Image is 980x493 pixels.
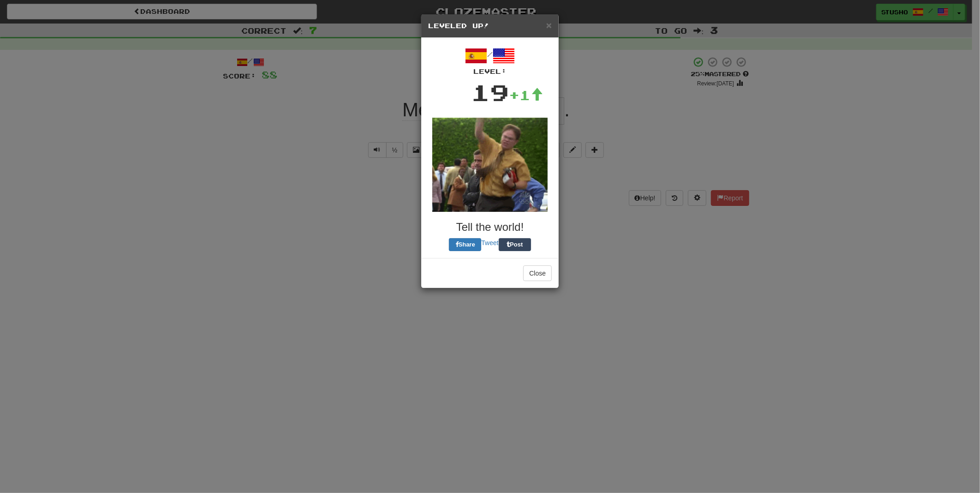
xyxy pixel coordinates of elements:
[499,238,531,251] button: Post
[509,86,543,104] div: +1
[428,67,552,76] div: Level:
[546,20,552,30] span: ×
[471,76,509,108] div: 19
[428,45,552,76] div: /
[449,238,481,251] button: Share
[432,118,548,212] img: dwight-38fd9167b88c7212ef5e57fe3c23d517be8a6295dbcd4b80f87bd2b6bd7e5025.gif
[546,20,552,30] button: Close
[428,21,552,30] h5: Leveled Up!
[428,221,552,233] h3: Tell the world!
[481,239,498,246] a: Tweet
[523,265,552,281] button: Close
